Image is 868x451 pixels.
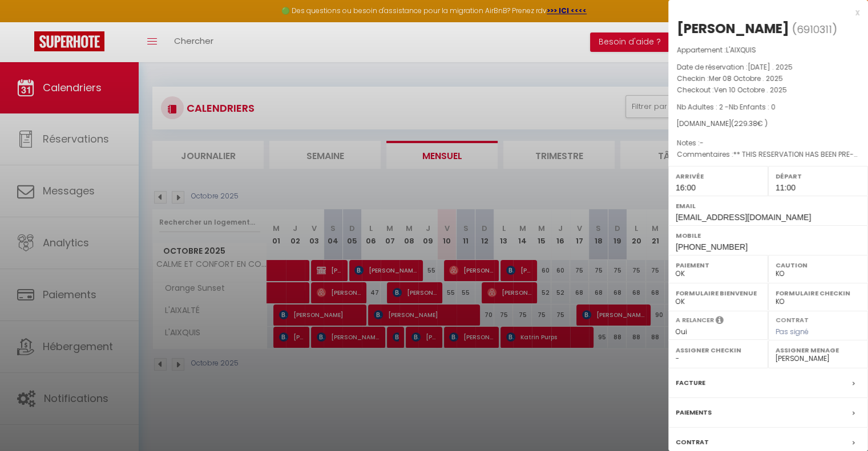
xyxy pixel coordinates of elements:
[677,119,859,129] div: [DOMAIN_NAME]
[676,287,761,299] label: Formulaire Bienvenue
[776,259,861,271] label: Caution
[677,73,859,84] p: Checkin :
[776,170,861,182] label: Départ
[676,259,761,271] label: Paiement
[677,62,859,73] p: Date de réservation :
[676,315,714,325] label: A relancer
[731,119,768,128] span: ( € )
[676,170,761,182] label: Arrivée
[676,344,761,356] label: Assigner Checkin
[776,183,796,192] span: 11:00
[676,213,811,222] span: [EMAIL_ADDRESS][DOMAIN_NAME]
[797,22,832,36] span: 6910311
[676,230,861,241] label: Mobile
[677,84,859,96] p: Checkout :
[716,315,724,328] i: Sélectionner OUI si vous souhaiter envoyer les séquences de messages post-checkout
[776,287,861,299] label: Formulaire Checkin
[776,327,809,336] span: Pas signé
[776,344,861,356] label: Assigner Menage
[748,62,793,72] span: [DATE] . 2025
[676,436,709,448] label: Contrat
[677,137,859,149] p: Notes :
[709,74,783,83] span: Mer 08 Octobre . 2025
[792,21,837,37] span: ( )
[668,6,859,19] div: x
[734,119,757,128] span: 229.38
[676,200,861,212] label: Email
[700,138,704,148] span: -
[676,242,748,251] span: [PHONE_NUMBER]
[726,45,756,55] span: L'AIXQUIS
[677,102,776,112] span: Nb Adultes : 2 -
[677,19,789,38] div: [PERSON_NAME]
[677,149,859,160] p: Commentaires :
[776,315,809,323] label: Contrat
[676,377,705,389] label: Facture
[676,407,712,419] label: Paiements
[729,102,776,112] span: Nb Enfants : 0
[714,85,787,95] span: Ven 10 Octobre . 2025
[677,44,859,56] p: Appartement :
[676,183,696,192] span: 16:00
